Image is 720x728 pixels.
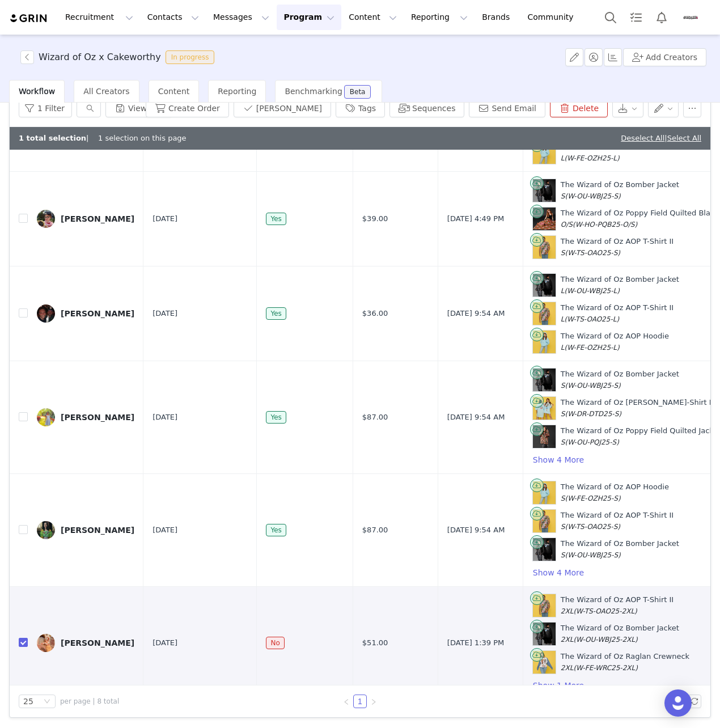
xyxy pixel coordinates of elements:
button: Reporting [404,5,475,30]
button: Tags [336,99,385,117]
img: Product Image [533,141,556,164]
span: per page | 8 total [60,696,119,706]
a: Community [521,5,586,30]
span: Yes [266,307,286,320]
div: The Wizard of Oz AOP Hoodie [561,141,669,163]
img: d1c51b8f-0dea-40ec-a327-9405991b167f.png [681,9,700,27]
a: [PERSON_NAME] [37,304,134,323]
span: S [561,494,565,502]
button: 1 Filter [19,99,72,117]
div: [PERSON_NAME] [61,526,134,535]
a: [PERSON_NAME] [37,521,134,539]
a: Brands [475,5,520,30]
b: 1 total selection [19,134,86,142]
button: Contacts [141,5,206,30]
img: Product Image [533,594,556,617]
span: [DATE] 9:54 AM [447,308,505,319]
img: Product Image [533,208,556,230]
span: (W-OU-WBJ25-S) [565,382,620,390]
span: [DATE] [153,524,177,536]
img: Product Image [533,481,556,504]
div: The Wizard of Oz AOP T-Shirt II [561,236,674,258]
span: (W-TS-OAO25-2XL) [573,607,637,615]
button: Program [277,5,341,30]
span: [DATE] 4:49 PM [447,213,504,225]
div: Open Intercom Messenger [664,689,692,717]
a: Deselect All [621,134,664,142]
img: Product Image [533,397,556,420]
button: Delete [550,99,608,117]
img: Product Image [533,274,556,297]
a: grin logo [9,13,49,24]
div: [PERSON_NAME] [61,413,134,422]
span: In progress [166,50,215,64]
img: 01587f81-42db-41aa-9322-a1c6ac92fa01--s.jpg [37,634,55,652]
span: (W-FE-OZH25-L) [565,344,620,352]
img: 82a66595-95d5-4dd6-adaa-8cec0aa73d8d.jpg [37,304,55,323]
img: Product Image [533,302,556,325]
span: Yes [266,524,286,536]
a: Select All [667,134,701,142]
h3: Wizard of Oz x Cakeworthy [39,50,161,64]
button: Profile [675,9,711,27]
div: The Wizard of Oz Bomber Jacket [561,538,679,560]
img: Product Image [533,425,556,448]
span: All Creators [83,87,129,96]
button: Sequences [389,99,464,117]
span: Yes [266,213,286,225]
span: S [561,192,565,200]
i: icon: search [86,104,94,112]
button: Show 4 More [532,453,585,467]
img: Product Image [533,179,556,202]
div: [PERSON_NAME] [61,638,134,647]
div: 25 [23,695,33,708]
img: 307a1df1-1e93-4d16-9f23-0e544ff4b2ba--s.jpg [37,408,55,426]
img: Product Image [533,538,556,561]
div: The Wizard of Oz Bomber Jacket [561,179,679,201]
span: [DATE] 9:54 AM [447,524,505,536]
i: icon: down [44,698,50,706]
span: $51.00 [362,637,388,649]
span: [DATE] [153,213,177,225]
button: Add Creators [623,48,706,66]
span: S [561,438,565,446]
button: Recruitment [58,5,140,30]
span: L [561,344,565,352]
img: Product Image [533,651,556,674]
span: S [561,551,565,559]
li: Previous Page [340,695,353,708]
div: [PERSON_NAME] [61,214,134,223]
span: 2XL [561,636,574,644]
i: icon: right [370,699,377,705]
div: The Wizard of Oz AOP T-Shirt II [561,594,674,616]
span: | [664,134,701,142]
a: [PERSON_NAME] [37,408,134,426]
div: The Wizard of Oz Bomber Jacket [561,369,679,391]
span: (W-FE-WRC25-2XL) [573,664,638,672]
span: (W-OU-PQJ25-S) [565,438,619,446]
div: The Wizard of Oz AOP T-Shirt II [561,510,674,532]
span: (W-DR-DTD25-S) [565,410,621,418]
span: Yes [266,411,286,424]
a: 1 [354,695,366,708]
span: $39.00 [362,213,388,225]
span: L [561,154,565,162]
img: ad93d81b-92bc-4eee-930f-e143b9288814--s.jpg [37,210,55,228]
span: (W-FE-OZH25-S) [565,494,620,502]
button: Notifications [649,5,674,30]
div: The Wizard of Oz AOP Hoodie [561,331,669,353]
button: Show 1 More [532,679,585,692]
span: S [561,382,565,390]
span: [DATE] [153,308,177,319]
span: [DATE] [153,637,177,649]
span: [DATE] 1:39 PM [447,637,504,649]
span: Benchmarking [285,87,342,96]
input: Search... [77,99,101,117]
div: The Wizard of Oz Bomber Jacket [561,623,679,645]
span: (W-FE-OZH25-L) [565,154,620,162]
button: Create Order [146,99,229,117]
span: $87.00 [362,412,388,423]
img: 824e7e7c-4fa5-419f-ad42-89ecdfa83afa.jpg [37,521,55,539]
div: The Wizard of Oz AOP T-Shirt II [561,302,674,324]
img: Product Image [533,331,556,353]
